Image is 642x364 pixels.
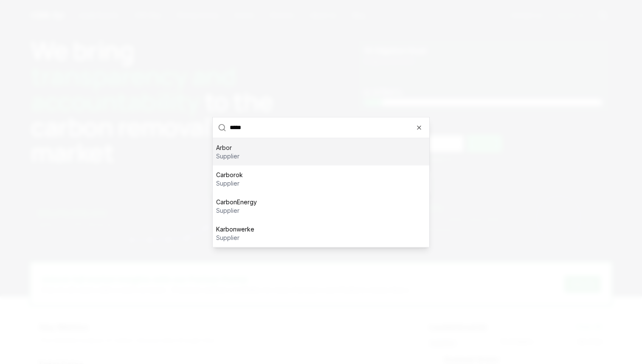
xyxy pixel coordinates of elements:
p: supplier [216,152,239,160]
p: supplier [216,233,254,242]
p: supplier [216,179,243,187]
p: Arbor [216,143,239,152]
p: Carborok [216,170,243,179]
p: Karbonwerke [216,225,254,233]
p: CarbonEnergy [216,198,257,206]
p: supplier [216,206,257,214]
